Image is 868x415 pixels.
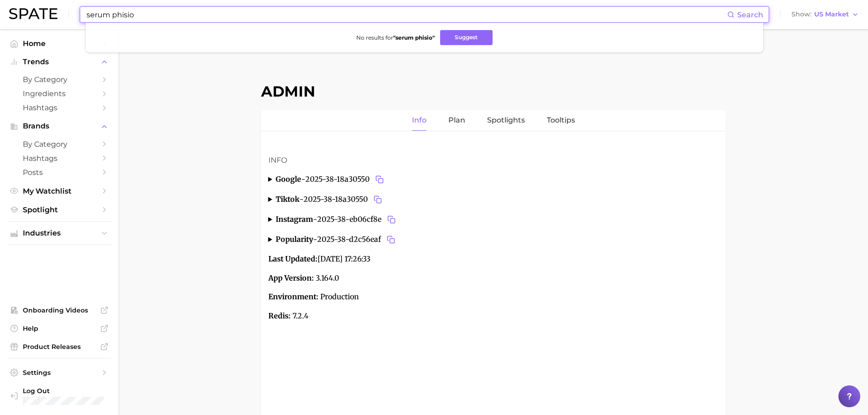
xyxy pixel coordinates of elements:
button: Trends [7,55,111,69]
a: Tooltips [547,110,575,131]
a: Onboarding Videos [7,303,111,317]
span: No results for [356,34,435,41]
span: 2025-38-eb06cf8e [317,213,398,226]
strong: popularity [276,235,313,244]
input: Search here for a brand, industry, or ingredient [86,7,727,22]
strong: " serum phisio " [393,34,435,41]
strong: google [276,174,301,184]
p: [DATE] 17:26:33 [268,253,719,265]
span: Industries [23,229,96,237]
strong: Last Updated: [268,254,318,263]
a: Help [7,322,111,335]
button: Suggest [440,30,493,45]
span: - [299,195,303,204]
span: Ingredients [23,89,96,98]
span: 2025-38-18a30550 [305,173,386,186]
p: 3.164.0 [268,272,719,284]
span: - [313,215,317,224]
span: Show [791,12,812,17]
a: Plan [448,110,465,131]
p: Production [268,291,719,303]
span: Home [23,39,96,48]
strong: Environment: [268,292,318,301]
span: Hashtags [23,103,96,112]
a: Ingredients [7,87,111,101]
h3: Info [268,155,719,166]
span: Trends [23,58,96,66]
h1: Admin [261,82,726,100]
strong: Redis: [268,311,291,320]
summary: tiktok-2025-38-18a30550Copy 2025-38-18a30550 to clipboard [268,193,719,206]
button: Brands [7,119,111,133]
a: Log out. Currently logged in with e-mail marwat@spate.nyc. [7,384,111,408]
span: Log Out [23,387,104,395]
button: Industries [7,226,111,240]
span: 2025-38-18a30550 [303,193,384,206]
span: Spotlight [23,205,96,214]
a: Home [7,36,111,51]
a: Info [412,110,426,131]
a: My Watchlist [7,184,111,198]
img: SPATE [9,8,57,19]
span: Onboarding Videos [23,306,96,314]
strong: tiktok [276,195,299,204]
button: ShowUS Market [789,9,861,20]
span: - [313,235,317,244]
span: - [301,174,305,184]
span: by Category [23,140,96,149]
span: My Watchlist [23,187,96,195]
summary: instagram-2025-38-eb06cf8eCopy 2025-38-eb06cf8e to clipboard [268,213,719,226]
strong: instagram [276,215,313,224]
summary: google-2025-38-18a30550Copy 2025-38-18a30550 to clipboard [268,173,719,186]
span: Posts [23,168,96,177]
a: Spotlights [487,110,525,131]
a: Hashtags [7,101,111,115]
span: Settings [23,369,96,377]
button: Copy 2025-38-18a30550 to clipboard [371,193,384,206]
a: Posts [7,165,111,179]
a: by Category [7,72,111,87]
a: Settings [7,366,111,379]
span: Product Releases [23,343,96,351]
button: Copy 2025-38-18a30550 to clipboard [373,173,386,186]
a: Hashtags [7,151,111,165]
p: 7.2.4 [268,310,719,322]
button: Copy 2025-38-d2c56eaf to clipboard [385,233,397,246]
a: Spotlight [7,203,111,217]
span: 2025-38-d2c56eaf [317,233,397,246]
span: by Category [23,75,96,84]
a: by Category [7,137,111,151]
a: Product Releases [7,340,111,354]
span: Brands [23,122,96,130]
span: US Market [814,12,849,17]
button: Copy 2025-38-eb06cf8e to clipboard [385,213,398,226]
summary: popularity-2025-38-d2c56eafCopy 2025-38-d2c56eaf to clipboard [268,233,719,246]
span: Help [23,324,96,333]
span: Hashtags [23,154,96,163]
span: Search [737,10,763,19]
strong: App Version: [268,273,314,282]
